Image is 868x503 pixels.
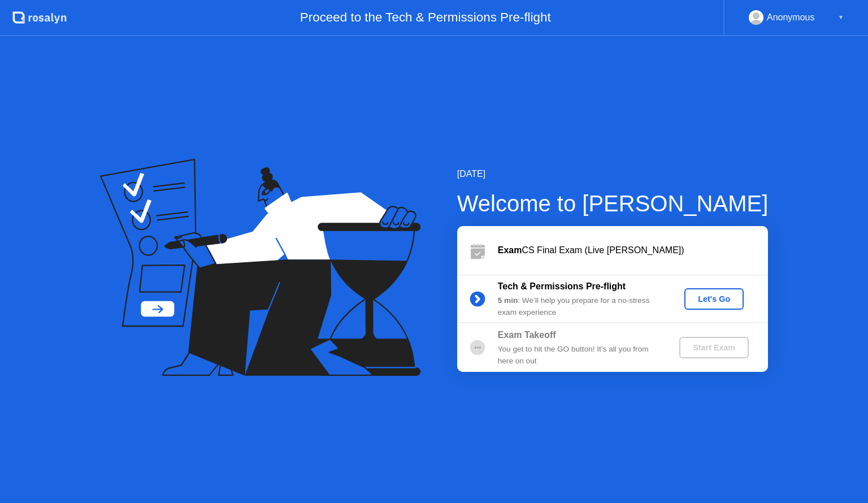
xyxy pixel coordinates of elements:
div: You get to hit the GO button! It’s all you from here on out [498,344,661,367]
b: Exam [498,245,522,255]
button: Start Exam [679,337,749,358]
div: ▼ [838,10,844,25]
b: 5 min [498,296,518,305]
div: : We’ll help you prepare for a no-stress exam experience [498,295,661,318]
div: Start Exam [684,343,744,352]
button: Let's Go [684,288,744,310]
div: CS Final Exam (Live [PERSON_NAME]) [498,244,768,257]
b: Exam Takeoff [498,330,556,340]
b: Tech & Permissions Pre-flight [498,281,626,291]
div: [DATE] [457,167,769,181]
div: Anonymous [767,10,815,25]
div: Welcome to [PERSON_NAME] [457,187,769,220]
div: Let's Go [689,294,739,303]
